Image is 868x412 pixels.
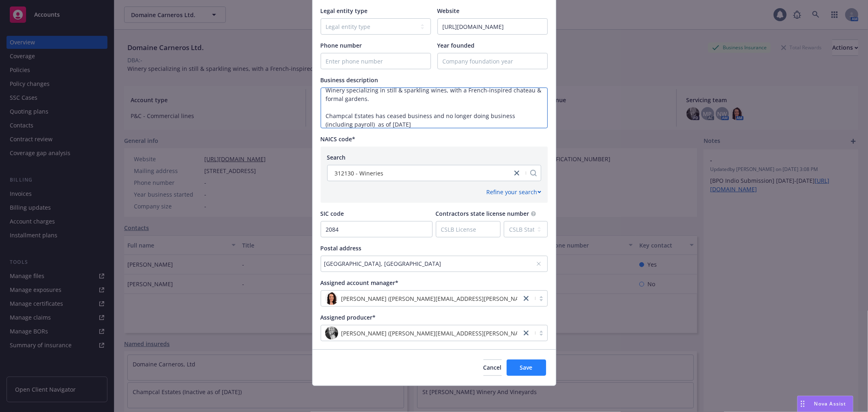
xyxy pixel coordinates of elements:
[436,221,501,237] input: CSLB License
[325,327,517,340] span: photo[PERSON_NAME] ([PERSON_NAME][EMAIL_ADDRESS][PERSON_NAME][DOMAIN_NAME])
[436,210,529,217] span: Contractors state license number
[437,7,460,15] span: Website
[332,169,508,178] span: 312130 - Wineries
[521,294,531,303] a: close
[483,359,502,376] button: Cancel
[487,188,541,196] div: Refine your search
[321,210,344,217] span: SIC code
[324,259,536,268] div: [GEOGRAPHIC_DATA], [GEOGRAPHIC_DATA]
[321,7,368,15] span: Legal entity type
[321,256,548,272] button: [GEOGRAPHIC_DATA], [GEOGRAPHIC_DATA]
[341,329,578,337] span: [PERSON_NAME] ([PERSON_NAME][EMAIL_ADDRESS][PERSON_NAME][DOMAIN_NAME])
[520,364,533,371] span: Save
[325,292,517,305] span: photo[PERSON_NAME] ([PERSON_NAME][EMAIL_ADDRESS][PERSON_NAME][DOMAIN_NAME])
[321,88,548,128] textarea: Enter business description
[335,169,384,178] span: 312130 - Wineries
[321,135,356,143] span: NAICS code*
[438,19,547,34] input: Enter URL
[507,359,546,376] button: Save
[341,294,578,303] span: [PERSON_NAME] ([PERSON_NAME][EMAIL_ADDRESS][PERSON_NAME][DOMAIN_NAME])
[814,400,846,407] span: Nova Assist
[798,396,808,412] div: Drag to move
[321,313,376,321] span: Assigned producer*
[437,42,475,49] span: Year founded
[321,221,432,237] input: SIC Code
[325,292,338,305] img: photo
[483,364,502,371] span: Cancel
[321,244,362,252] span: Postal address
[327,153,346,161] span: Search
[438,53,547,69] input: Company foundation year
[321,42,362,49] span: Phone number
[321,279,399,287] span: Assigned account manager*
[321,76,378,84] span: Business description
[325,327,338,340] img: photo
[797,396,853,412] button: Nova Assist
[521,328,531,338] a: close
[512,168,522,178] a: close
[321,53,431,69] input: Enter phone number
